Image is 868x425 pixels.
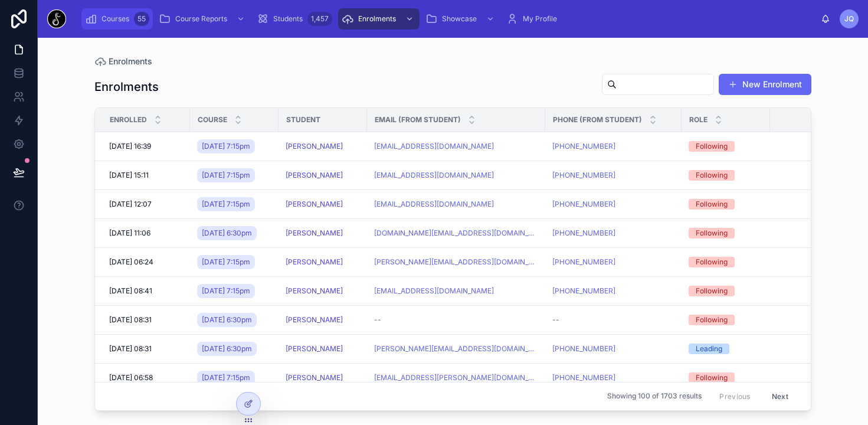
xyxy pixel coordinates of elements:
h1: Enrolments [94,79,159,95]
span: [DATE] 7:15pm [202,257,250,267]
a: [DATE] 16:39 [109,142,183,151]
span: [PERSON_NAME] [286,257,343,267]
span: Enrolments [358,14,396,24]
div: Following [696,170,728,181]
span: Courses [101,14,129,24]
span: [DATE] 16:39 [109,142,151,151]
a: [EMAIL_ADDRESS][DOMAIN_NAME] [374,142,538,151]
a: $79 [771,373,858,382]
a: [DATE] 6:30pm [197,226,257,240]
span: Role [689,115,707,125]
a: [DATE] 7:15pm [197,282,271,300]
a: Following [689,141,763,152]
a: [DATE] 7:15pm [197,368,271,387]
span: Enrolled [110,115,147,125]
a: [PHONE_NUMBER] [552,257,674,267]
button: New Enrolment [719,74,811,95]
a: [PHONE_NUMBER] [552,228,615,238]
a: [PERSON_NAME] [286,142,360,151]
a: Following [689,286,763,296]
a: [DATE] 7:15pm [197,371,255,385]
a: [DATE] 08:31 [109,344,183,354]
a: [PHONE_NUMBER] [552,171,674,180]
div: scrollable content [76,6,821,32]
span: [DATE] 06:24 [109,257,153,267]
span: [DATE] 6:30pm [202,344,252,354]
a: Following [689,228,763,238]
a: Courses55 [81,8,153,30]
a: [PERSON_NAME][EMAIL_ADDRESS][DOMAIN_NAME] [374,257,538,267]
span: [DATE] 08:41 [109,286,152,296]
a: $79 [771,257,858,267]
a: $89 [771,315,858,325]
a: $89 [771,344,858,354]
a: [DATE] 6:30pm [197,342,257,356]
a: [PHONE_NUMBER] [552,228,674,238]
a: [DATE] 6:30pm [197,310,271,329]
a: [DATE] 12:07 [109,200,183,209]
a: [PERSON_NAME] [286,142,343,151]
a: [DATE] 6:30pm [197,224,271,243]
a: [PERSON_NAME] [286,286,360,296]
a: [PHONE_NUMBER] [552,286,674,296]
span: [DATE] 11:06 [109,228,150,238]
a: [EMAIL_ADDRESS][DOMAIN_NAME] [374,171,538,180]
span: Showing 100 of 1703 results [607,392,702,401]
span: Phone (from Student) [553,115,642,125]
a: [DATE] 7:15pm [197,168,255,182]
span: My Profile [523,14,557,24]
a: [PHONE_NUMBER] [552,200,615,209]
a: [EMAIL_ADDRESS][DOMAIN_NAME] [374,200,538,209]
a: [PERSON_NAME] [286,228,343,238]
a: [DATE] 7:15pm [197,195,271,214]
span: Course Reports [175,14,227,24]
a: [DATE] 7:15pm [197,197,255,211]
a: [PERSON_NAME] [286,373,360,382]
a: [PERSON_NAME][EMAIL_ADDRESS][DOMAIN_NAME] [374,344,538,354]
span: [DATE] 06:58 [109,373,153,382]
a: Enrolments [338,8,420,30]
a: [PHONE_NUMBER] [552,373,674,382]
a: [DATE] 7:15pm [197,253,271,272]
a: [DATE] 7:15pm [197,137,271,156]
a: [PHONE_NUMBER] [552,200,674,209]
a: [PHONE_NUMBER] [552,344,615,354]
span: [PERSON_NAME] [286,171,343,180]
a: $89 [771,171,858,180]
span: Student [286,115,320,125]
span: Showcase [442,14,477,24]
span: -- [374,315,381,325]
span: [DATE] 7:15pm [202,171,250,180]
span: [DATE] 08:31 [109,344,152,354]
a: [DATE] 6:30pm [197,313,257,327]
a: Students1,457 [253,8,336,30]
span: [DATE] 7:15pm [202,200,250,209]
span: [DATE] 7:15pm [202,142,250,151]
a: Following [689,315,763,325]
span: [DATE] 15:11 [109,171,149,180]
div: Following [696,257,728,267]
span: $89 [771,200,858,209]
a: $79 [771,228,858,238]
span: [PERSON_NAME] [286,286,343,296]
a: -- [552,315,674,325]
img: App logo [47,9,66,28]
div: Leading [696,344,722,354]
a: $79 [771,286,858,296]
a: [EMAIL_ADDRESS][PERSON_NAME][DOMAIN_NAME] [374,373,538,382]
a: [PERSON_NAME] [286,315,360,325]
a: [DATE] 7:15pm [197,255,255,269]
a: [PHONE_NUMBER] [552,286,615,296]
div: Following [696,372,728,383]
div: 55 [134,12,149,26]
span: JQ [844,14,854,24]
a: [EMAIL_ADDRESS][DOMAIN_NAME] [374,286,494,296]
span: [DATE] 08:31 [109,315,152,325]
a: Course Reports [155,8,251,30]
